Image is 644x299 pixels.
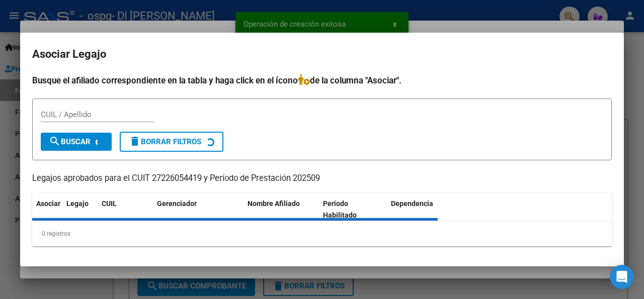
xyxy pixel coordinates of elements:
[32,221,612,246] div: 0 registros
[153,193,244,226] datatable-header-cell: Gerenciador
[98,193,153,226] datatable-header-cell: CUIL
[323,200,357,219] span: Periodo Habilitado
[66,200,89,208] span: Legajo
[129,137,201,146] span: Borrar Filtros
[129,135,141,147] mat-icon: delete
[244,193,319,226] datatable-header-cell: Nombre Afiliado
[49,137,91,146] span: Buscar
[319,193,387,226] datatable-header-cell: Periodo Habilitado
[391,200,433,208] span: Dependencia
[41,133,112,151] button: Buscar
[157,200,197,208] span: Gerenciador
[387,193,462,226] datatable-header-cell: Dependencia
[32,45,612,64] h2: Asociar Legajo
[36,200,60,208] span: Asociar
[62,193,98,226] datatable-header-cell: Legajo
[32,74,612,87] h4: Busque el afiliado correspondiente en la tabla y haga click en el ícono de la columna "Asociar".
[120,132,223,152] button: Borrar Filtros
[248,200,300,208] span: Nombre Afiliado
[610,265,634,289] div: Open Intercom Messenger
[102,200,117,208] span: CUIL
[32,193,62,226] datatable-header-cell: Asociar
[49,135,61,147] mat-icon: search
[32,172,612,185] p: Legajos aprobados para el CUIT 27226054419 y Período de Prestación 202509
